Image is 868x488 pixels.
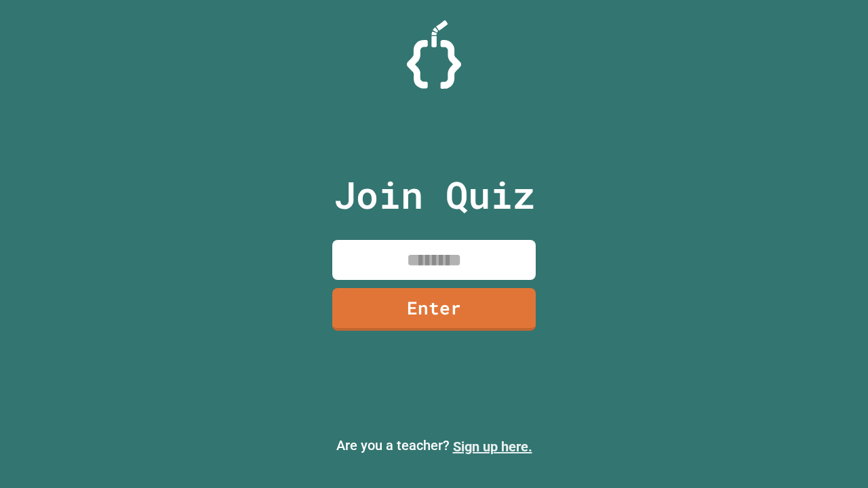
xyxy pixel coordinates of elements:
img: Logo.svg [407,20,461,89]
a: Enter [332,288,536,331]
p: Join Quiz [334,167,535,223]
p: Are you a teacher? [11,435,857,457]
a: Sign up here. [453,439,532,455]
iframe: chat widget [811,434,854,474]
